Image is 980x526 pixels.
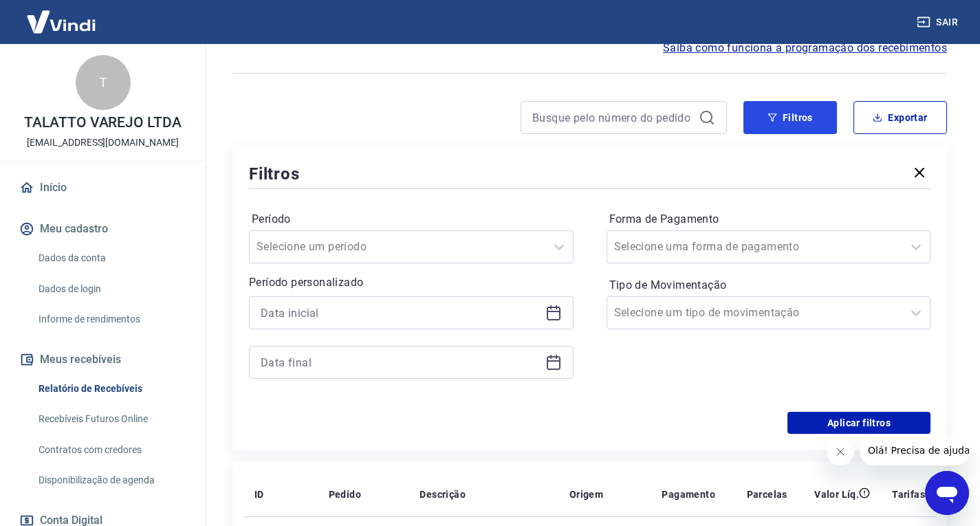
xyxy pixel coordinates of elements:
[261,303,540,323] input: Data inicial
[27,135,179,150] p: [EMAIL_ADDRESS][DOMAIN_NAME]
[787,412,930,434] button: Aplicar filtros
[569,487,603,501] p: Origem
[17,214,189,244] button: Meu cadastro
[743,101,837,134] button: Filtros
[33,275,189,303] a: Dados de login
[853,101,947,134] button: Exportar
[33,466,189,494] a: Disponibilização de agenda
[33,436,189,464] a: Contratos com credores
[892,487,925,501] p: Tarifas
[609,277,928,294] label: Tipo de Movimentação
[17,344,189,375] button: Meus recebíveis
[8,10,116,21] span: Olá! Precisa de ajuda?
[329,487,361,501] p: Pedido
[254,487,264,501] p: ID
[252,211,571,228] label: Período
[914,10,963,35] button: Sair
[663,40,947,56] a: Saiba como funciona a programação dos recebimentos
[532,107,693,128] input: Busque pelo número do pedido
[925,471,969,515] iframe: Botão para abrir a janela de mensagens
[24,116,182,130] p: TALATTO VAREJO LTDA
[662,487,715,501] p: Pagamento
[17,1,106,43] img: Vindi
[261,352,540,373] input: Data final
[33,244,189,272] a: Dados da conta
[609,211,928,228] label: Forma de Pagamento
[33,405,189,433] a: Recebíveis Futuros Online
[827,438,854,465] iframe: Fechar mensagem
[814,487,859,501] p: Valor Líq.
[33,375,189,403] a: Relatório de Recebíveis
[33,305,189,333] a: Informe de rendimentos
[249,274,574,291] p: Período personalizado
[747,487,787,501] p: Parcelas
[860,435,969,465] iframe: Mensagem da empresa
[249,163,300,185] h5: Filtros
[420,487,466,501] p: Descrição
[17,173,189,203] a: Início
[76,55,131,110] div: T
